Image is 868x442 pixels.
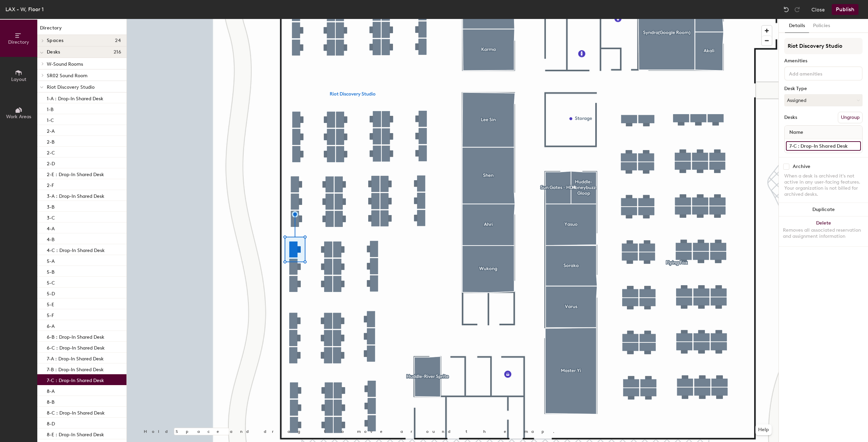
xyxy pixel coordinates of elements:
[47,148,55,156] p: 2-C
[47,321,55,329] p: 6-A
[47,49,60,55] span: Desks
[47,105,54,112] p: 1-B
[47,181,54,188] p: 2-F
[47,170,104,177] p: 2-E : Drop-In Shared Desk
[784,173,863,197] div: When a desk is archived it's not active in any user-facing features. Your organization is not bil...
[115,38,121,43] span: 24
[47,159,55,167] p: 2-D
[811,4,825,15] button: Close
[47,191,104,199] p: 3-A : Drop-In Shared Desk
[47,419,55,427] p: 8-D
[47,246,105,253] p: 4-C : Drop-In Shared Desk
[784,94,863,106] button: Assigned
[114,49,121,55] span: 216
[11,77,26,82] span: Layout
[47,397,55,405] p: 8-B
[783,227,864,239] div: Removes all associated reservation and assignment information
[47,73,87,79] span: SR02 Sound Room
[47,343,105,351] p: 6-C : Drop-In Shared Desk
[784,115,797,120] div: Desks
[47,430,104,438] p: 8-E : Drop-In Shared Desk
[47,126,55,134] p: 2-A
[793,164,810,169] div: Archive
[47,235,55,243] p: 4-B
[47,213,55,221] p: 3-C
[47,202,55,210] p: 3-B
[6,114,31,120] span: Work Areas
[47,38,64,43] span: Spaces
[37,24,126,35] h1: Directory
[809,19,834,33] button: Policies
[47,224,55,232] p: 4-A
[779,203,868,216] button: Duplicate
[47,376,104,383] p: 7-C : Drop-In Shared Desk
[47,354,104,362] p: 7-A : Drop-In Shared Desk
[832,4,859,15] button: Publish
[47,256,55,264] p: 5-A
[47,94,103,102] p: 1-A : Drop-In Shared Desk
[786,126,807,139] span: Name
[8,39,29,45] span: Directory
[47,365,104,373] p: 7-B : Drop-In Shared Desk
[784,86,863,91] div: Desk Type
[788,69,849,77] input: Add amenities
[779,216,868,246] button: DeleteRemoves all associated reservation and assignment information
[47,61,83,67] span: W-Sound Rooms
[755,424,772,435] button: Help
[47,289,55,297] p: 5-D
[47,386,55,394] p: 8-A
[5,5,44,14] div: LAX - W, Floor 1
[47,137,55,145] p: 2-B
[784,58,863,64] div: Amenities
[47,267,55,275] p: 5-B
[785,19,809,33] button: Details
[794,6,801,13] img: Redo
[47,408,105,416] p: 8-C : Drop-In Shared Desk
[47,278,55,286] p: 5-C
[47,84,95,90] span: Riot Discovery Studio
[783,6,790,13] img: Undo
[838,112,863,123] button: Ungroup
[47,300,54,308] p: 5-E
[47,115,54,123] p: 1-C
[786,141,861,151] input: Unnamed desk
[47,332,104,340] p: 6-B : Drop-In Shared Desk
[47,311,54,318] p: 5-F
